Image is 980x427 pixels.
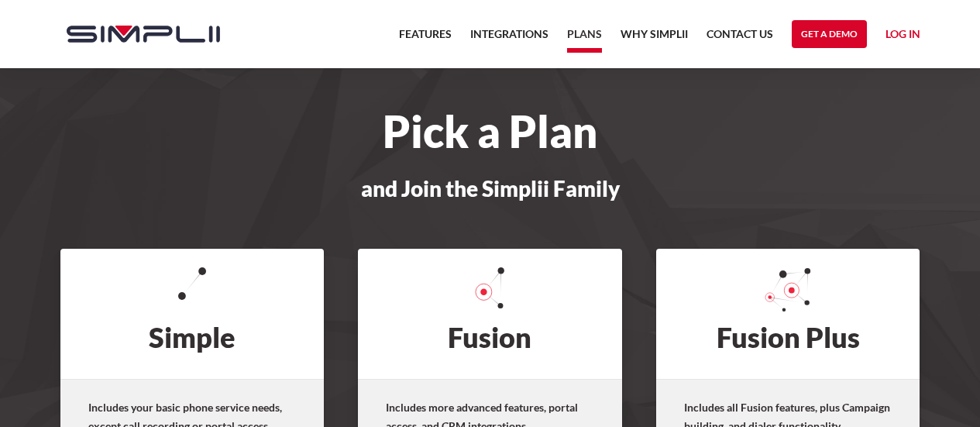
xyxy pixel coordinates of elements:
a: Plans [567,25,602,53]
h3: and Join the Simplii Family [51,177,930,200]
a: Integrations [470,25,548,53]
a: Features [399,25,452,53]
a: Why Simplii [621,25,688,53]
h2: Fusion [358,249,622,379]
h1: Pick a Plan [51,115,930,149]
h2: Fusion Plus [656,249,920,379]
a: Contact US [707,25,773,53]
img: Simplii [67,26,220,43]
h2: Simple [60,249,325,379]
a: Get a Demo [792,20,867,48]
a: Log in [885,25,920,48]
